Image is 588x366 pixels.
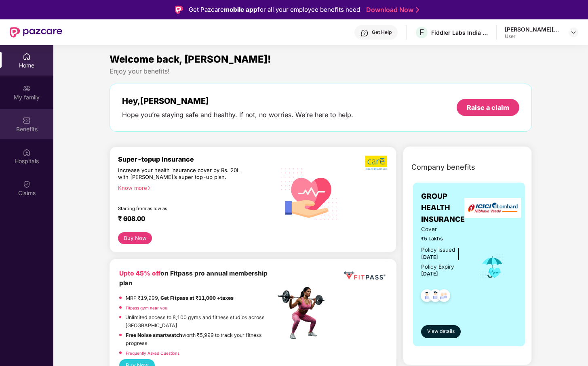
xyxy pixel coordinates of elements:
div: [PERSON_NAME][DATE] [505,25,561,33]
strong: Free Noise smartwatch [126,332,182,338]
div: ₹ 608.00 [118,215,267,224]
div: Hey, [PERSON_NAME] [122,96,353,106]
div: Super-topup Insurance [118,155,275,163]
div: Hope you’re staying safe and healthy. If not, no worries. We’re here to help. [122,111,353,119]
a: Fitpass gym near you [126,305,167,310]
img: svg+xml;base64,PHN2ZyBpZD0iSG9tZSIgeG1sbnM9Imh0dHA6Ly93d3cudzMub3JnLzIwMDAvc3ZnIiB3aWR0aD0iMjAiIG... [23,53,31,61]
span: [DATE] [421,254,438,260]
del: MRP ₹19,999, [126,295,159,301]
img: Stroke [416,6,419,14]
a: Frequently Asked Questions! [126,351,181,355]
img: svg+xml;base64,PHN2ZyBpZD0iSG9zcGl0YWxzIiB4bWxucz0iaHR0cDovL3d3dy53My5vcmcvMjAwMC9zdmciIHdpZHRoPS... [23,148,31,156]
span: [DATE] [421,271,438,277]
span: View details [427,328,455,335]
button: Buy Now [118,232,152,244]
div: User [505,33,561,40]
span: F [419,27,424,37]
img: svg+xml;base64,PHN2ZyB3aWR0aD0iMjAiIGhlaWdodD0iMjAiIHZpZXdCb3g9IjAgMCAyMCAyMCIgZmlsbD0ibm9uZSIgeG... [23,84,31,93]
button: View details [421,325,461,338]
div: Enjoy your benefits! [110,67,531,76]
span: GROUP HEALTH INSURANCE [421,191,468,225]
span: Cover [421,225,468,233]
img: fppp.png [342,269,387,282]
p: worth ₹5,999 to track your fitness progress [126,331,275,347]
a: Download Now [366,6,417,14]
div: Raise a claim [467,103,509,112]
span: right [147,186,152,190]
strong: mobile app [224,6,257,13]
img: icon [479,254,506,280]
img: svg+xml;base64,PHN2ZyBpZD0iQ2xhaW0iIHhtbG5zPSJodHRwOi8vd3d3LnczLm9yZy8yMDAwL3N2ZyIgd2lkdGg9IjIwIi... [23,180,31,188]
img: svg+xml;base64,PHN2ZyB4bWxucz0iaHR0cDovL3d3dy53My5vcmcvMjAwMC9zdmciIHdpZHRoPSI0OC45NDMiIGhlaWdodD... [417,287,437,307]
strong: Get Fitpass at ₹11,000 +taxes [160,295,234,301]
img: svg+xml;base64,PHN2ZyBpZD0iQmVuZWZpdHMiIHhtbG5zPSJodHRwOi8vd3d3LnczLm9yZy8yMDAwL3N2ZyIgd2lkdGg9Ij... [23,116,31,124]
div: Policy issued [421,246,455,254]
img: b5dec4f62d2307b9de63beb79f102df3.png [365,155,388,170]
img: svg+xml;base64,PHN2ZyBpZD0iSGVscC0zMngzMiIgeG1sbnM9Imh0dHA6Ly93d3cudzMub3JnLzIwMDAvc3ZnIiB3aWR0aD... [360,29,369,37]
b: on Fitpass pro annual membership plan [119,269,268,287]
img: svg+xml;base64,PHN2ZyB4bWxucz0iaHR0cDovL3d3dy53My5vcmcvMjAwMC9zdmciIHhtbG5zOnhsaW5rPSJodHRwOi8vd3... [276,159,343,228]
div: Get Help [372,29,392,36]
img: New Pazcare Logo [10,27,62,38]
img: svg+xml;base64,PHN2ZyB4bWxucz0iaHR0cDovL3d3dy53My5vcmcvMjAwMC9zdmciIHdpZHRoPSI0OC45NDMiIGhlaWdodD... [434,287,454,307]
p: Unlimited access to 8,100 gyms and fitness studios across [GEOGRAPHIC_DATA] [125,313,275,329]
img: svg+xml;base64,PHN2ZyBpZD0iRHJvcGRvd24tMzJ4MzIiIHhtbG5zPSJodHRwOi8vd3d3LnczLm9yZy8yMDAwL3N2ZyIgd2... [570,29,577,36]
img: Logo [175,6,183,14]
div: Fiddler Labs India LLP [431,29,488,36]
img: insurerLogo [464,198,521,218]
img: fpp.png [275,285,332,341]
span: Welcome back, [PERSON_NAME]! [110,53,271,65]
div: Increase your health insurance cover by Rs. 20L with [PERSON_NAME]’s super top-up plan. [118,167,240,181]
img: svg+xml;base64,PHN2ZyB4bWxucz0iaHR0cDovL3d3dy53My5vcmcvMjAwMC9zdmciIHdpZHRoPSI0OC45NDMiIGhlaWdodD... [426,287,445,307]
div: Starting from as low as [118,206,241,211]
div: Get Pazcare for all your employee benefits need [189,5,360,15]
div: Policy Expiry [421,263,454,271]
span: Company benefits [411,162,475,173]
span: ₹5 Lakhs [421,235,468,242]
b: Upto 45% off [119,269,160,277]
div: Know more [118,185,270,190]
